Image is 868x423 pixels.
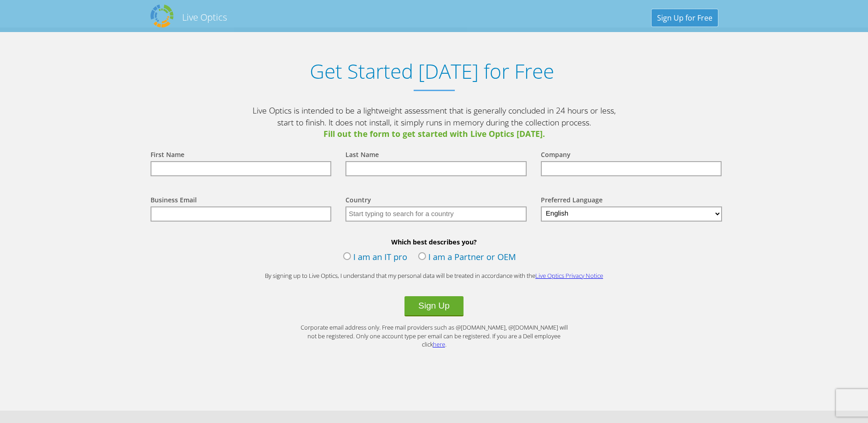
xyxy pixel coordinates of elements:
[141,238,727,246] b: Which best describes you?
[141,60,722,83] h1: Get Started [DATE] for Free
[251,128,617,140] span: Fill out the form to get started with Live Optics [DATE].
[345,150,379,161] label: Last Name
[251,105,617,140] p: Live Optics is intended to be a lightweight assessment that is generally concluded in 24 hours or...
[652,9,718,27] a: Sign Up for Free
[151,5,173,27] img: Dell Dpack
[182,11,227,23] h2: Live Optics
[404,296,463,316] button: Sign Up
[151,150,184,161] label: First Name
[343,251,407,265] label: I am an IT pro
[151,195,197,206] label: Business Email
[541,195,603,206] label: Preferred Language
[297,323,571,349] p: Corporate email address only. Free mail providers such as @[DOMAIN_NAME], @[DOMAIN_NAME] will not...
[433,340,445,348] a: here
[251,271,617,280] p: By signing up to Live Optics, I understand that my personal data will be treated in accordance wi...
[535,271,603,280] a: Live Optics Privacy Notice
[541,150,571,161] label: Company
[345,195,371,206] label: Country
[345,206,527,222] input: Start typing to search for a country
[418,251,516,265] label: I am a Partner or OEM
